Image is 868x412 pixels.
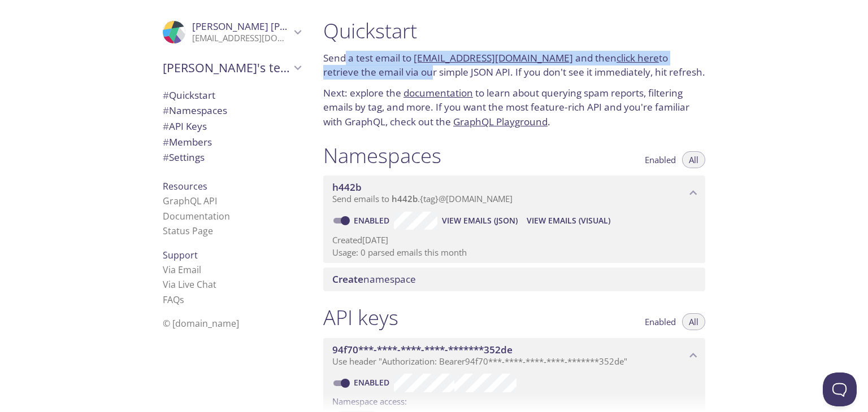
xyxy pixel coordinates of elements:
a: Status Page [163,225,213,237]
div: Create namespace [323,268,705,291]
iframe: Help Scout Beacon - Open [823,372,857,406]
p: [EMAIL_ADDRESS][DOMAIN_NAME] [192,33,290,44]
span: API Keys [163,120,207,133]
a: [EMAIL_ADDRESS][DOMAIN_NAME] [414,51,573,64]
a: FAQ [163,293,184,306]
p: Usage: 0 parsed emails this month [332,247,696,258]
span: # [163,89,169,102]
span: namespace [332,273,416,286]
h1: API keys [323,305,398,330]
span: h442b [392,193,418,204]
h1: Namespaces [323,143,441,168]
span: Members [163,135,212,148]
span: Resources [163,180,207,192]
h1: Quickstart [323,18,705,43]
span: Namespaces [163,104,227,117]
div: API Keys [154,119,310,134]
button: View Emails (Visual) [522,212,615,230]
label: Namespace access: [332,392,407,409]
span: # [163,104,169,117]
div: Irfan Ali [154,14,310,51]
a: Enabled [352,377,394,388]
a: Via Live Chat [163,278,216,291]
span: h442b [332,181,362,194]
div: h442b namespace [323,176,705,211]
span: [PERSON_NAME]'s team [163,60,290,76]
span: Settings [163,151,205,164]
a: Enabled [352,215,394,226]
span: View Emails (JSON) [442,214,518,227]
span: # [163,120,169,133]
div: Quickstart [154,87,310,103]
span: Support [163,249,198,261]
a: Documentation [163,210,230,222]
button: All [682,151,705,168]
span: Create [332,273,363,286]
div: Namespaces [154,103,310,119]
p: Send a test email to and then to retrieve the email via our simple JSON API. If you don't see it ... [323,51,705,80]
div: Team Settings [154,150,310,165]
a: Via Email [163,264,201,276]
a: GraphQL API [163,195,217,207]
div: Members [154,134,310,150]
p: Next: explore the to learn about querying spam reports, filtering emails by tag, and more. If you... [323,86,705,129]
button: All [682,313,705,330]
span: s [180,293,184,306]
div: Irfan's team [154,53,310,82]
button: View Emails (JSON) [437,212,522,230]
span: # [163,135,169,148]
button: Enabled [638,151,683,168]
span: © [DOMAIN_NAME] [163,317,239,330]
a: documentation [403,86,473,99]
span: View Emails (Visual) [527,214,610,227]
button: Enabled [638,313,683,330]
a: GraphQL Playground [453,115,548,128]
span: # [163,151,169,164]
a: click here [617,51,659,64]
span: [PERSON_NAME] [PERSON_NAME] [192,20,347,33]
span: Quickstart [163,89,215,102]
span: Send emails to . {tag} @[DOMAIN_NAME] [332,193,513,204]
p: Created [DATE] [332,234,696,246]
